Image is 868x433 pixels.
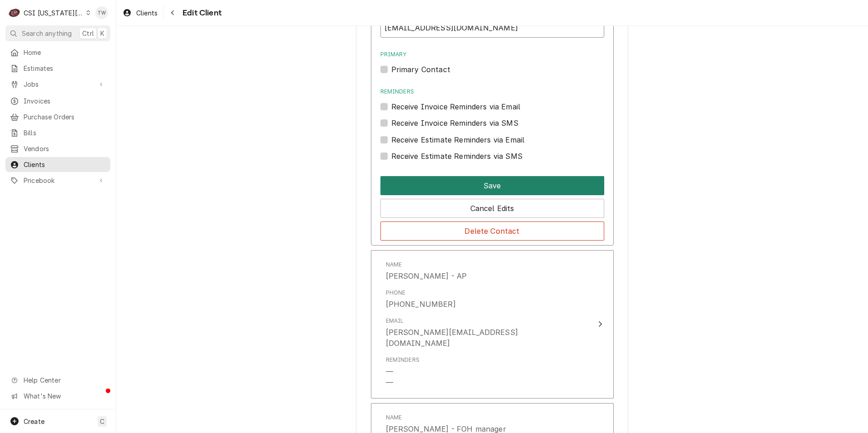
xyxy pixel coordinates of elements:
span: Edit Client [180,7,222,19]
a: Clients [119,5,161,20]
div: Tori Warrick's Avatar [95,6,108,19]
div: TW [95,6,108,19]
span: Jobs [24,79,92,89]
label: Receive Invoice Reminders via Email [391,101,521,112]
label: Receive Estimate Reminders via SMS [391,151,523,162]
div: — [386,377,393,388]
a: Vendors [5,141,110,156]
span: Clients [136,8,158,18]
button: Delete Contact [380,221,604,241]
div: Button Group Row [380,218,604,241]
div: CSI Kansas City's Avatar [8,6,21,19]
div: Reminders [386,356,419,388]
div: Phone [386,289,456,310]
div: Email [386,317,580,349]
label: Receive Estimate Reminders via Email [391,134,525,145]
a: Home [5,45,110,60]
a: Go to Pricebook [5,173,110,188]
a: Invoices [5,93,110,108]
a: Go to Help Center [5,373,110,388]
button: Save [380,176,604,195]
div: [PHONE_NUMBER] [386,299,456,310]
div: Button Group [380,172,604,241]
div: Name [386,413,402,422]
label: Reminders [380,88,604,96]
div: Name [386,261,467,281]
a: Go to What's New [5,389,110,403]
div: Primary [380,50,604,75]
span: Purchase Orders [24,112,106,122]
a: Clients [5,157,110,172]
div: CSI [US_STATE][GEOGRAPHIC_DATA] [24,8,84,18]
span: Estimates [24,64,106,73]
div: C [8,6,21,19]
span: Bills [24,128,106,138]
span: Ctrl [82,29,94,38]
span: K [100,29,104,38]
span: Help Center [24,375,105,385]
div: Phone [386,289,406,297]
label: Receive Invoice Reminders via SMS [391,118,518,128]
div: Reminders [380,88,604,112]
span: Pricebook [24,176,92,185]
div: — [386,366,393,377]
a: Estimates [5,61,110,76]
label: Primary [380,50,604,59]
div: Button Group Row [380,195,604,218]
span: What's New [24,391,105,401]
a: Bills [5,125,110,140]
div: [PERSON_NAME][EMAIL_ADDRESS][DOMAIN_NAME] [386,327,580,349]
span: Search anything [22,29,72,38]
button: Navigate back [165,5,180,20]
button: Update Contact [371,250,614,399]
span: Invoices [24,96,106,106]
span: Clients [24,160,106,169]
div: [PERSON_NAME] - AP [386,271,467,281]
label: Primary Contact [391,64,450,75]
div: Name [386,261,402,269]
a: Purchase Orders [5,109,110,124]
div: Button Group Row [380,172,604,195]
div: Email [386,317,404,325]
span: Create [24,418,44,425]
button: Search anythingCtrlK [5,25,110,41]
span: Home [24,48,106,57]
span: C [100,417,104,426]
span: Vendors [24,144,106,153]
div: Reminders [386,356,419,364]
button: Cancel Edits [380,199,604,218]
a: Go to Jobs [5,77,110,92]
